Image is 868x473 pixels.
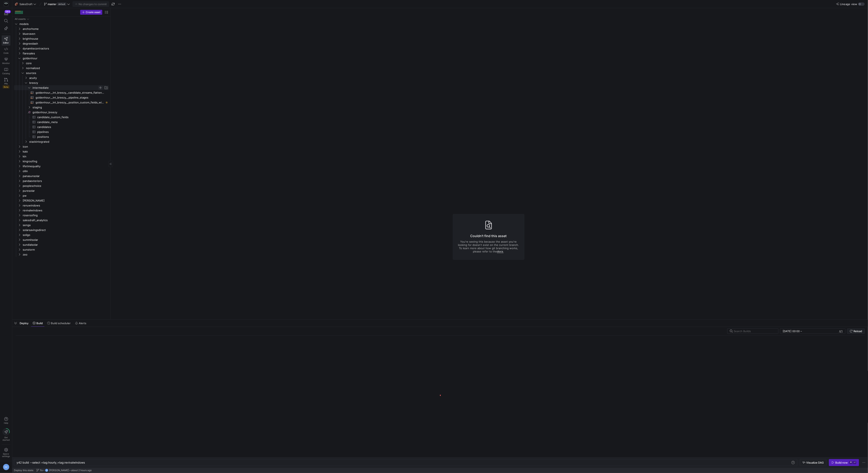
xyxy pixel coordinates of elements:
button: Reload [847,328,865,334]
div: Press SPACE to select this row. [14,154,109,159]
span: stackintegrated [29,139,108,144]
span: Editor [3,41,9,44]
span: [PERSON_NAME] [23,198,108,203]
a: Editor [2,35,10,46]
button: Visualize DAG [800,459,826,466]
div: Press SPACE to select this row. [14,159,109,164]
div: Press SPACE to select this row. [14,120,109,124]
div: Press SPACE to select this row. [14,17,109,21]
span: zeo [23,252,108,257]
span: sunstorm [23,247,108,252]
div: Press SPACE to select this row. [14,129,109,134]
span: Help [3,422,9,424]
div: Press SPACE to select this row. [14,247,109,252]
span: ollin [23,169,108,174]
div: Press SPACE to select this row. [14,115,109,120]
a: https://storage.googleapis.com/y42-prod-data-exchange/images/Yf2Qvegn13xqq0DljGMI0l8d5Zqtiw36EXr8... [2,1,10,8]
div: Press SPACE to select this row. [14,149,109,154]
span: pipelines​​​​​​​​​ [37,130,104,134]
button: fixDZ[PERSON_NAME]about 2 hours ago [35,468,93,473]
div: Press SPACE to select this row. [14,105,109,110]
div: Press SPACE to select this row. [14,228,109,232]
div: Press SPACE to select this row. [14,208,109,213]
button: 🏈SalesDraft [14,1,37,7]
div: Press SPACE to select this row. [14,100,109,105]
img: https://storage.googleapis.com/y42-prod-data-exchange/images/Yf2Qvegn13xqq0DljGMI0l8d5Zqtiw36EXr8... [4,2,8,6]
span: brighthouse [23,36,108,41]
span: pandaexteriors [23,179,108,183]
div: Press SPACE to select this row. [14,134,109,139]
span: kingroofing [23,159,108,164]
img: logo.gif [437,394,443,400]
div: Press SPACE to select this row. [14,80,109,85]
span: pw [23,193,108,198]
a: docs [497,250,503,253]
span: puresolar [23,188,108,193]
div: Press SPACE to select this row. [14,203,109,208]
div: Press SPACE to select this row. [14,66,109,71]
div: Press SPACE to select this row. [14,31,109,36]
div: Press SPACE to select this row. [14,188,109,193]
span: sundialsolar [23,242,108,247]
div: Press SPACE to select this row. [14,71,109,75]
span: acuity [29,76,108,80]
span: fix [40,469,43,472]
span: Build [36,322,43,325]
div: Press SPACE to select this row. [14,110,109,115]
span: degreedash [23,41,108,46]
span: positions​​​​​​​​​ [37,135,104,139]
h3: Couldn't find this asset [458,233,519,238]
span: Reload [853,330,862,333]
input: End datetime [803,330,830,333]
div: Press SPACE to select this row. [14,198,109,203]
span: goldenhour [23,56,108,61]
span: Catalog [2,72,10,75]
kbd: ⏎ [853,461,856,464]
span: dynamitecontractors [23,46,108,51]
div: Build now [835,461,848,464]
div: Press SPACE to select this row. [14,75,109,80]
div: All assets [15,18,26,20]
span: goldenhour__int_breezy__pipeline_stages​​​​​​​​​​ [36,95,104,100]
button: masterdefault [43,1,71,7]
span: about 2 hours ago [71,469,92,472]
span: lifetimequality [23,164,108,169]
span: salesdraft_analytics [23,218,108,223]
div: Press SPACE to select this row. [14,41,109,46]
span: renuwindows [23,203,108,208]
p: You're seeing this because the asset you're looking for doesn't exist on the current branch. To l... [458,240,519,253]
a: PRsBeta [2,76,10,90]
div: Press SPACE to select this row. [14,139,109,144]
span: solarsavingsdirect [23,228,108,232]
div: Press SPACE to select this row. [14,85,109,90]
a: goldenhour_breezy​​​​​​​​ [14,110,109,115]
div: Press SPACE to select this row. [14,26,109,31]
span: core [26,61,108,66]
span: normalized [26,66,108,71]
a: candidate_custom_fields​​​​​​​​​ [14,115,109,120]
span: y42 build --select +tag:hourly,+tag:revivalwindows [17,461,85,464]
kbd: ⌘ [849,461,853,464]
span: Code [3,52,9,54]
span: Space settings [2,453,10,457]
span: candidate_meta​​​​​​​​​ [37,120,104,124]
a: goldenhour__int_breezy__candidate_streams_flattened​​​​​​​​​​ [14,90,109,95]
div: Press SPACE to select this row. [14,242,109,247]
div: Press SPACE to select this row. [14,169,109,174]
div: Press SPACE to select this row. [14,36,109,41]
span: kin [23,154,108,159]
button: Alerts [73,320,88,327]
div: Press SPACE to select this row. [14,61,109,66]
div: Press SPACE to select this row. [14,232,109,237]
div: Press SPACE to select this row. [14,51,109,56]
span: SalesDraft [19,2,33,6]
span: Get started [2,436,10,441]
div: Press SPACE to select this row. [14,223,109,228]
span: models [19,22,108,26]
span: candidates​​​​​​​​​ [37,125,104,129]
div: Press SPACE to select this row. [14,193,109,198]
span: Monitor [2,62,10,64]
a: Catalog [2,66,10,76]
span: peopleschoice [23,184,108,188]
span: goldenhour_breezy​​​​​​​​ [33,110,108,115]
